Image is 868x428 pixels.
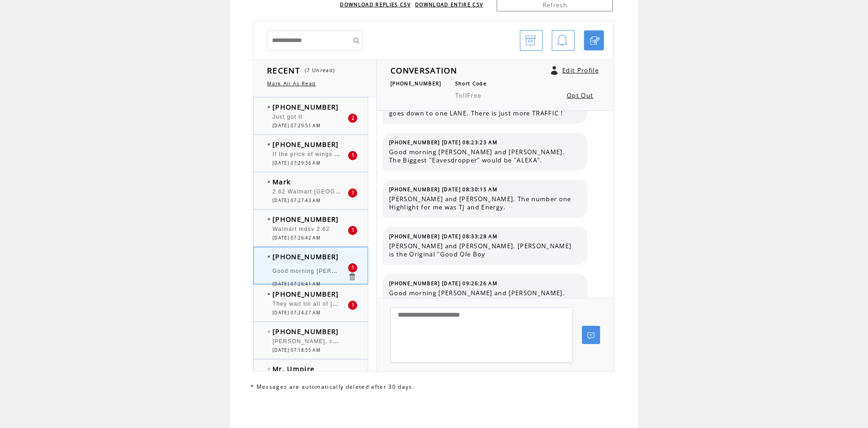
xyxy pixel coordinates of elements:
a: DOWNLOAD ENTIRE CSV [415,1,483,8]
span: CONVERSATION [390,65,457,76]
a: Mark All As Read [267,80,316,87]
span: (7 Unread) [305,67,335,73]
span: [DATE] 07:29:51 AM [272,123,320,129]
img: bulletFull.png [267,293,270,295]
a: Edit Profile [562,66,599,74]
img: bulletFull.png [267,256,270,258]
span: Just got it [272,114,303,120]
span: [PHONE_NUMBER] [DATE] 08:33:28 AM [389,233,498,240]
a: Click to delete these messgaes [348,272,356,281]
img: bulletFull.png [267,181,270,183]
span: [PHONE_NUMBER] [390,80,442,87]
a: Click to edit user profile [551,66,558,75]
span: If the price of wings and beer, go up, it could lead to complete anarchy! [272,149,488,158]
span: [PHONE_NUMBER] [DATE] 08:23:23 AM [389,139,498,146]
div: 1 [348,188,357,198]
img: bulletFull.png [267,106,270,108]
span: [DATE] 07:27:43 AM [272,198,320,204]
span: Good morning [PERSON_NAME] and [PERSON_NAME]. [PERSON_NAME] the position he is in you would think... [389,289,580,313]
span: [PERSON_NAME] and [PERSON_NAME]. [PERSON_NAME] is the Original "Good Ole Boy [389,242,580,258]
span: Mr. Umpire [272,364,314,373]
a: DOWNLOAD REPLIES CSV [340,1,411,8]
img: archive.png [525,31,536,51]
img: bulletEmpty.png [267,368,270,370]
a: Click to start a chat with mobile number by SMS [584,30,604,51]
span: [PHONE_NUMBER] [DATE] 08:30:15 AM [389,186,498,193]
span: [DATE] 07:24:27 AM [272,310,320,316]
span: * Messages are automatically deleted after 30 days. [251,383,414,391]
span: [PHONE_NUMBER] [272,289,339,298]
span: Good morning [PERSON_NAME] and [PERSON_NAME]. [PERSON_NAME], the Medicade cuts will affect [PERSO... [272,266,734,275]
span: Mark [272,177,291,186]
img: bell.png [557,31,568,51]
span: [PHONE_NUMBER] [272,327,339,336]
span: [PHONE_NUMBER] [272,102,339,111]
span: [DATE] 07:18:55 AM [272,347,320,353]
span: Walmart mdsv 2.62 [272,226,330,232]
span: [PHONE_NUMBER] [272,252,339,261]
span: [PERSON_NAME], check to make sure [PERSON_NAME] doesn't have a fever [272,336,506,345]
img: bulletFull.png [267,143,270,146]
input: Submit [349,30,363,51]
img: bulletEmpty.png [267,330,270,333]
div: 1 [348,226,357,235]
img: bulletFull.png [267,218,270,220]
span: [PHONE_NUMBER] [272,214,339,224]
span: [DATE] 07:29:36 AM [272,160,320,166]
div: 1 [348,301,357,310]
span: [DATE] 07:26:42 AM [272,235,320,241]
div: 1 [348,151,357,160]
span: [PHONE_NUMBER] [272,140,339,149]
span: RECENT [267,65,300,76]
span: TollFree [455,91,482,99]
span: 2.62 Walmart [GEOGRAPHIC_DATA] [272,186,381,195]
span: [PHONE_NUMBER] [DATE] 09:26:26 AM [389,280,498,287]
span: [PERSON_NAME] and [PERSON_NAME]. The number one Highlight for me was TJ and Energy. [389,195,580,211]
span: [DATE] 07:26:41 AM [272,281,320,287]
a: Opt Out [567,91,593,99]
span: Short Code [455,80,487,87]
div: 1 [348,263,357,272]
span: Good morning [PERSON_NAME] and [PERSON_NAME]. The Biggest "Eavesdropper" would be "ALEXA". [389,148,580,164]
div: 2 [348,114,357,123]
